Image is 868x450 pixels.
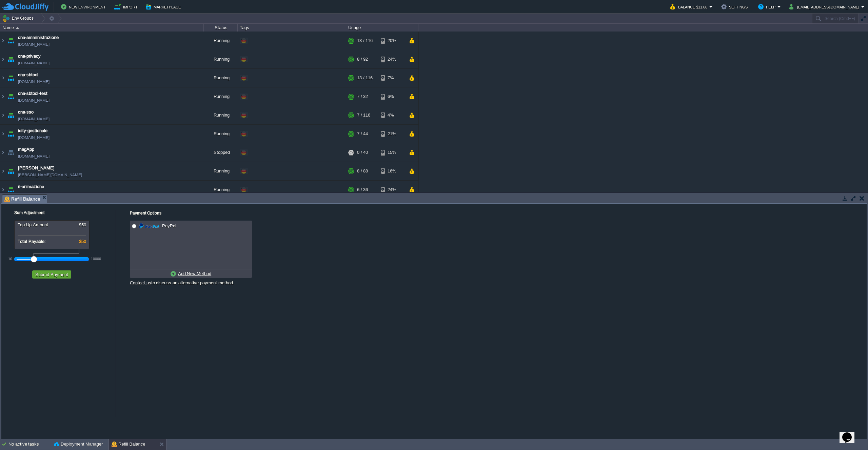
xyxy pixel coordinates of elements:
a: [DOMAIN_NAME] [18,97,50,104]
div: Stopped [204,143,238,162]
span: PayPal [160,223,176,228]
a: [DOMAIN_NAME] [18,60,50,66]
button: New Environment [61,3,108,11]
img: paypal.png [139,222,159,230]
img: AMDAwAAAACH5BAEAAAAALAAAAAABAAEAAAICRAEAOw== [0,106,6,124]
div: 20% [381,32,403,50]
span: cna-sso [18,109,34,116]
img: CloudJiffy [2,3,48,11]
a: Add New Method [169,269,213,278]
div: 7 / 116 [357,106,370,124]
a: cna-privacy [18,53,41,60]
iframe: chat widget [840,423,861,443]
div: 15% [381,143,403,162]
a: icity-gestionale [18,127,47,134]
div: Running [204,162,238,180]
button: Env Groups [2,14,36,23]
a: magApp [18,146,34,153]
div: 6% [381,87,403,106]
div: 13 / 116 [357,69,373,87]
div: Usage [347,24,418,32]
img: AMDAwAAAACH5BAEAAAAALAAAAAABAAEAAAICRAEAOw== [6,32,16,50]
button: Help [758,3,777,11]
div: 7 / 44 [357,125,368,143]
div: 16% [381,162,403,180]
div: Running [204,181,238,199]
a: [DOMAIN_NAME] [18,78,50,85]
a: [PERSON_NAME] [18,165,55,171]
button: Submit Payment [33,271,70,278]
img: AMDAwAAAACH5BAEAAAAALAAAAAABAAEAAAICRAEAOw== [0,125,6,143]
div: 24% [381,50,403,68]
a: ri-animazione [18,183,44,190]
a: cna-sbtool [18,71,38,78]
div: 4% [381,106,403,124]
img: AMDAwAAAACH5BAEAAAAALAAAAAABAAEAAAICRAEAOw== [0,87,6,106]
div: to discuss an alternative payment method. [130,278,252,286]
img: AMDAwAAAACH5BAEAAAAALAAAAAABAAEAAAICRAEAOw== [0,50,6,68]
div: 8 / 88 [357,162,368,180]
img: AMDAwAAAACH5BAEAAAAALAAAAAABAAEAAAICRAEAOw== [6,143,16,162]
div: Running [204,125,238,143]
img: AMDAwAAAACH5BAEAAAAALAAAAAABAAEAAAICRAEAOw== [6,50,16,68]
a: [DOMAIN_NAME] [18,116,50,122]
div: Tags [238,24,346,32]
img: AMDAwAAAACH5BAEAAAAALAAAAAABAAEAAAICRAEAOw== [6,181,16,199]
div: 10000 [91,257,101,261]
img: AMDAwAAAACH5BAEAAAAALAAAAAABAAEAAAICRAEAOw== [6,87,16,106]
div: 8 / 92 [357,50,368,68]
a: [DOMAIN_NAME] [18,153,50,160]
div: 10 [8,257,12,261]
div: Name [1,24,203,32]
div: Top-Up Amount [18,222,86,227]
div: 7% [381,69,403,87]
img: AMDAwAAAACH5BAEAAAAALAAAAAABAAEAAAICRAEAOw== [0,69,6,87]
div: 13 / 116 [357,32,373,50]
button: Balance $11.66 [670,3,709,11]
a: [PERSON_NAME][DOMAIN_NAME] [18,171,82,178]
img: AMDAwAAAACH5BAEAAAAALAAAAAABAAEAAAICRAEAOw== [0,162,6,180]
div: 6 / 36 [357,181,368,199]
a: cna-amministrazione [18,34,59,41]
span: $50 [79,222,86,227]
a: [DOMAIN_NAME] [18,190,50,197]
a: [DOMAIN_NAME] [18,41,50,48]
div: 7 / 32 [357,87,368,106]
button: Import [114,3,140,11]
button: Deployment Manager [54,441,103,448]
button: [EMAIL_ADDRESS][DOMAIN_NAME] [789,3,861,11]
span: Refill Balance [4,195,40,203]
img: AMDAwAAAACH5BAEAAAAALAAAAAABAAEAAAICRAEAOw== [6,125,16,143]
u: Add New Method [178,271,211,276]
img: AMDAwAAAACH5BAEAAAAALAAAAAABAAEAAAICRAEAOw== [6,162,16,180]
img: AMDAwAAAACH5BAEAAAAALAAAAAABAAEAAAICRAEAOw== [0,181,6,199]
a: cna-sbtool-test [18,90,47,97]
label: Sum Adjustment [5,210,44,215]
div: Status [204,24,237,32]
label: Payment Options [130,211,161,216]
img: AMDAwAAAACH5BAEAAAAALAAAAAABAAEAAAICRAEAOw== [16,27,19,29]
button: Marketplace [146,3,183,11]
div: Running [204,50,238,68]
img: AMDAwAAAACH5BAEAAAAALAAAAAABAAEAAAICRAEAOw== [0,143,6,162]
div: Running [204,106,238,124]
div: No active tasks [8,439,51,450]
div: Running [204,32,238,50]
button: Settings [721,3,750,11]
a: [DOMAIN_NAME] [18,134,50,141]
button: Refill Balance [112,441,145,448]
div: Running [204,87,238,106]
div: Running [204,69,238,87]
span: $50 [79,239,86,244]
div: 24% [381,181,403,199]
div: 21% [381,125,403,143]
img: AMDAwAAAACH5BAEAAAAALAAAAAABAAEAAAICRAEAOw== [6,69,16,87]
